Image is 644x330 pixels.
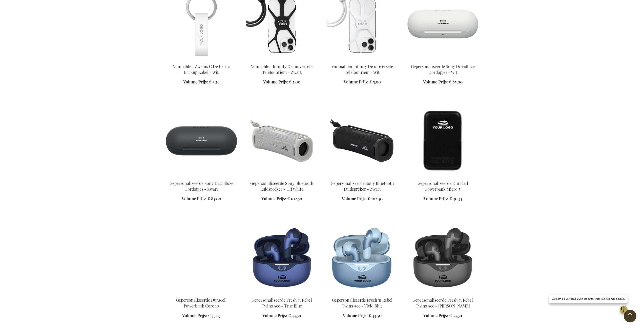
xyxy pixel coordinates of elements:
[412,297,473,309] a: Gepersonaliseerde Fresh 'n Rebel Twins Ace - [PERSON_NAME]
[369,313,382,318] span: € 44,50
[246,105,318,176] img: Personalised Sony Bluetooth Speaker - Off White
[261,196,286,201] span: Volume Prijs:
[424,196,448,201] span: Volume Prijs:
[326,291,399,296] a: Personalised Fresh 'n Rebel Twins Ace - Vivid Blue
[263,79,288,84] span: Volume Prijs:
[423,313,448,318] span: Volume Prijs:
[423,313,462,319] a: Volume Prijs: € 44,50
[344,79,368,84] span: Volume Prijs:
[262,313,301,319] a: Volume Prijs: € 44,50
[449,79,463,84] span: € 85,00
[407,105,479,176] img: Personalised Duracell Powerbank Micro 5
[173,64,230,75] a: Vonmählen Zweins C De Usb-c Backup Kabel - Wit
[423,79,463,85] a: Volume Prijs: € 85,00
[287,196,302,201] span: € 102,50
[182,313,207,318] span: Volume Prijs:
[170,181,233,192] a: Gepersonaliseerde Sony Draadloze Oordopjes - Zwart
[343,313,382,319] a: Volume Prijs: € 44,50
[331,64,393,75] a: Vonmählen Infinity De universele Telefoonriem - Wit
[288,313,301,318] span: € 44,50
[207,196,221,201] span: € 85,00
[182,196,221,202] a: Volume Prijs: € 85,00
[182,313,220,319] a: Volume Prijs: € 33,45
[368,196,383,201] span: € 102,50
[326,57,399,62] a: Vonmählen Infinity De universele Telefoonriem - Wit
[246,174,318,179] a: Personalised Sony Bluetooth Speaker - Off White
[342,196,367,201] span: Volume Prijs:
[411,64,475,75] a: Gepersonaliseerde Sony Draadloze Oordopjes - Wit
[261,196,302,202] a: Volume Prijs: € 102,50
[246,291,318,296] a: Personalised Fresh 'n Rebel Twins Ace - True Blue
[250,181,313,192] a: Gepersonaliseerde Sony Bluetooth Luidspreker - Off White
[165,105,238,176] img: Personalised Sony Wireless Earbuds - Black
[342,196,383,202] a: Volume Prijs: € 102,50
[326,105,399,176] img: Personalised Sony Bluetooth Speaker ULT Field 1 - Black
[246,222,318,293] img: Personalised Fresh 'n Rebel Twins Ace - True Blue
[208,313,220,318] span: € 33,45
[424,196,462,202] a: Volume Prijs: € 30,55
[407,57,479,62] a: Personalised Sony Wireless Earbuds - White
[343,313,368,318] span: Volume Prijs:
[423,79,448,84] span: Volume Prijs:
[165,291,238,296] a: Personalised Duracell Powerbank Micro 5
[246,57,318,62] a: Vonmählen Infinity De universele Telefoonriem - Zwart
[449,313,462,318] span: € 44,50
[165,222,238,293] img: Personalised Duracell Powerbank Micro 5
[326,174,399,179] a: Personalised Sony Bluetooth Speaker ULT Field 1 - Black
[252,297,312,309] a: Gepersonaliseerde Fresh 'n Rebel Twins Ace - True Blue
[449,196,462,201] span: € 30,55
[183,79,220,85] a: Volume Prijs: € 3,39
[165,57,238,62] a: Vonmählen Zweins C De Usb-c Backup Kabel - Wit
[407,222,479,293] img: Personalised Fresh 'n Rebel Twins Ace - Storm Grey
[183,79,208,84] span: Volume Prijs:
[326,222,399,293] img: Personalised Fresh 'n Rebel Twins Ace - Vivid Blue
[418,181,468,192] a: Gepersonaliseerde Duracell Powerbank Micro 5
[369,79,381,84] span: € 5,00
[251,64,313,75] a: Vonmählen Infinity De universele Telefoonriem - Zwart
[332,297,392,309] a: Gepersonaliseerde Fresh 'n Rebel Twins Ace - Vivid Blue
[165,174,238,179] a: Personalised Sony Wireless Earbuds - Black
[176,297,227,309] a: Gepersonaliseerde Duracell Powerbank Core 10
[331,181,394,192] a: Gepersonaliseerde Sony Bluetooth Luidspreker - Zwart
[344,79,381,85] a: Volume Prijs: € 5,00
[407,174,479,179] a: Personalised Duracell Powerbank Micro 5
[263,79,300,85] a: Volume Prijs: € 5,00
[209,79,220,84] span: € 3,39
[182,196,206,201] span: Volume Prijs:
[289,79,300,84] span: € 5,00
[407,291,479,296] a: Personalised Fresh 'n Rebel Twins Ace - Storm Grey
[262,313,287,318] span: Volume Prijs:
